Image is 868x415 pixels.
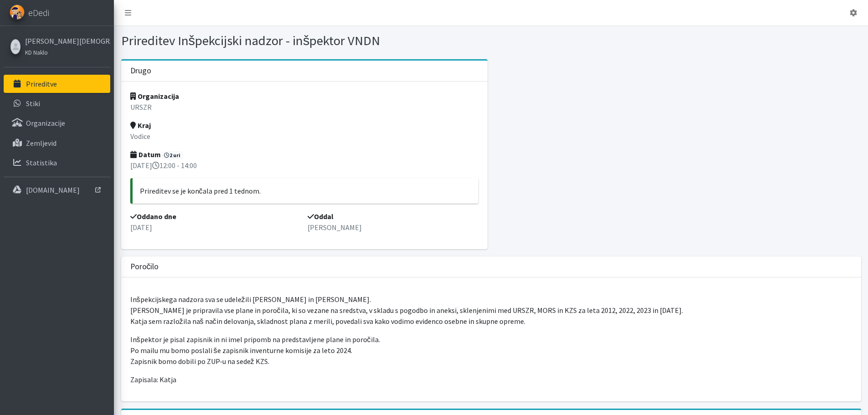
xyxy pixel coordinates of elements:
p: Vodice [130,131,479,142]
img: eDedi [10,5,25,20]
a: KD Naklo [25,46,108,57]
p: Zemljevid [26,138,56,148]
h3: Poročilo [130,262,159,272]
a: Prireditve [4,75,110,93]
p: Prireditve [26,79,57,88]
small: KD Naklo [25,49,48,56]
h1: Prireditev Inšpekcijski nadzor - inšpektor VNDN [121,33,488,49]
p: URSZR [130,102,479,113]
a: Stiki [4,94,110,113]
a: Zemljevid [4,134,110,152]
a: [PERSON_NAME][DEMOGRAPHIC_DATA] [25,36,108,46]
a: [DOMAIN_NAME] [4,181,110,199]
p: [DATE] [130,222,301,233]
strong: Oddano dne [130,212,176,221]
p: Zapisala: Katja [130,374,852,385]
strong: Kraj [130,121,151,130]
p: Inšpektor je pisal zapisnik in ni imel pripomb na predstavljene plane in poročila. Po mailu mu bo... [130,334,852,367]
h3: Drugo [130,66,151,76]
p: [DOMAIN_NAME] [26,185,80,195]
strong: Organizacija [130,92,179,101]
strong: Oddal [308,212,334,221]
a: Statistika [4,154,110,172]
a: Organizacije [4,114,110,132]
p: Stiki [26,99,40,108]
p: [PERSON_NAME] [308,222,478,233]
p: [DATE] 12:00 - 14:00 [130,160,479,171]
p: Organizacije [26,118,65,128]
p: Statistika [26,158,57,167]
p: Prireditev se je končala pred 1 tednom. [140,185,472,196]
span: 2 uri [162,151,183,159]
strong: Datum [130,150,161,159]
p: Inšpekcijskega nadzora sva se udeležili [PERSON_NAME] in [PERSON_NAME]. [PERSON_NAME] je pripravi... [130,294,852,327]
span: eDedi [28,6,49,20]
